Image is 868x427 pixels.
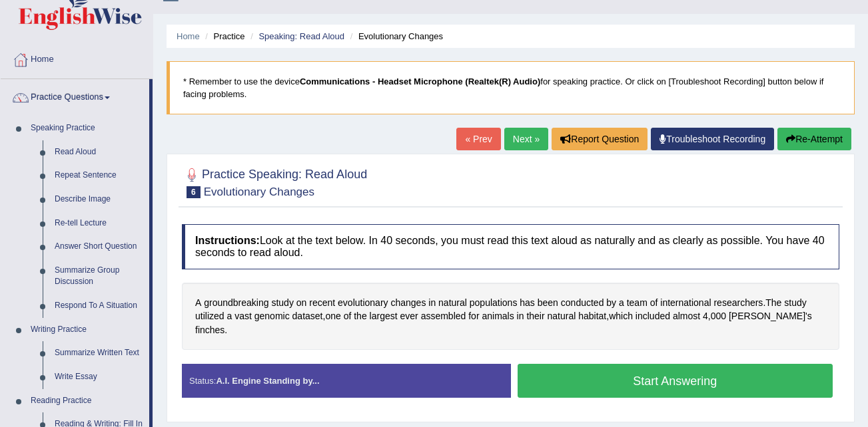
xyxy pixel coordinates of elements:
span: Click to see word definition [344,309,352,323]
span: Click to see word definition [325,309,340,323]
span: Click to see word definition [296,296,307,310]
a: Re-tell Lecture [49,212,149,235]
b: Communications - Headset Microphone (Realtek(R) Audio) [300,76,540,86]
a: Next » [504,128,548,150]
a: Troubleshoot Recording [651,128,774,150]
span: Click to see word definition [526,309,544,323]
h4: Look at the text below. In 40 seconds, you must read this text aloud as naturally and as clearly ... [182,224,839,269]
li: Practice [202,30,244,43]
b: Instructions: [195,235,260,246]
span: Click to see word definition [195,323,224,337]
span: Click to see word definition [292,309,323,323]
span: Click to see word definition [609,309,633,323]
span: Click to see word definition [517,309,524,323]
span: Click to see word definition [438,296,467,310]
span: Click to see word definition [538,296,558,310]
a: Respond To A Situation [49,294,149,318]
a: Speaking Practice [25,116,149,140]
span: Click to see word definition [765,296,781,310]
span: Click to see word definition [254,309,290,323]
a: Writing Practice [25,318,149,342]
span: Click to see word definition [470,296,518,310]
span: Click to see word definition [354,309,366,323]
li: Evolutionary Changes [347,30,443,43]
span: Click to see word definition [636,309,670,323]
strong: A.I. Engine Standing by... [216,376,319,386]
span: Click to see word definition [309,296,335,310]
a: Summarize Written Text [49,341,149,365]
span: Click to see word definition [713,296,763,310]
a: « Prev [456,128,500,150]
span: Click to see word definition [520,296,535,310]
span: Click to see word definition [468,309,479,323]
span: Click to see word definition [673,309,700,323]
a: Repeat Sentence [49,164,149,188]
span: Click to see word definition [561,296,604,310]
a: Practice Questions [1,79,149,112]
span: Click to see word definition [234,309,252,323]
span: Click to see word definition [703,309,708,323]
span: Click to see word definition [338,296,388,310]
button: Start Answering [518,364,833,398]
span: Click to see word definition [421,309,466,323]
span: Click to see word definition [428,296,436,310]
a: Home [177,31,200,41]
span: Click to see word definition [370,309,398,323]
span: 6 [187,186,201,198]
a: Reading Practice [25,389,149,413]
a: Speaking: Read Aloud [258,31,344,41]
a: Home [1,41,153,74]
blockquote: * Remember to use the device for speaking practice. Or click on [Troubleshoot Recording] button b... [167,61,855,114]
span: Click to see word definition [195,296,201,310]
span: Click to see word definition [548,309,576,323]
button: Report Question [552,128,648,150]
div: . , , , . [182,283,839,351]
a: Answer Short Question [49,235,149,259]
span: Click to see word definition [711,309,726,323]
span: Click to see word definition [271,296,293,310]
span: Click to see word definition [784,296,806,310]
span: Click to see word definition [400,309,418,323]
span: Click to see word definition [650,296,658,310]
button: Re-Attempt [777,128,851,150]
span: Click to see word definition [660,296,711,310]
a: Read Aloud [49,140,149,164]
span: Click to see word definition [627,296,648,310]
span: Click to see word definition [204,296,268,310]
span: Click to see word definition [390,296,426,310]
small: Evolutionary Changes [204,186,314,198]
span: Click to see word definition [729,309,812,323]
div: Status: [182,364,511,398]
a: Summarize Group Discussion [49,259,149,294]
span: Click to see word definition [482,309,514,323]
span: Click to see word definition [578,309,606,323]
span: Click to see word definition [195,309,224,323]
span: Click to see word definition [606,296,616,310]
span: Click to see word definition [619,296,624,310]
a: Write Essay [49,365,149,389]
span: Click to see word definition [226,309,232,323]
a: Describe Image [49,188,149,212]
h2: Practice Speaking: Read Aloud [182,165,367,198]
